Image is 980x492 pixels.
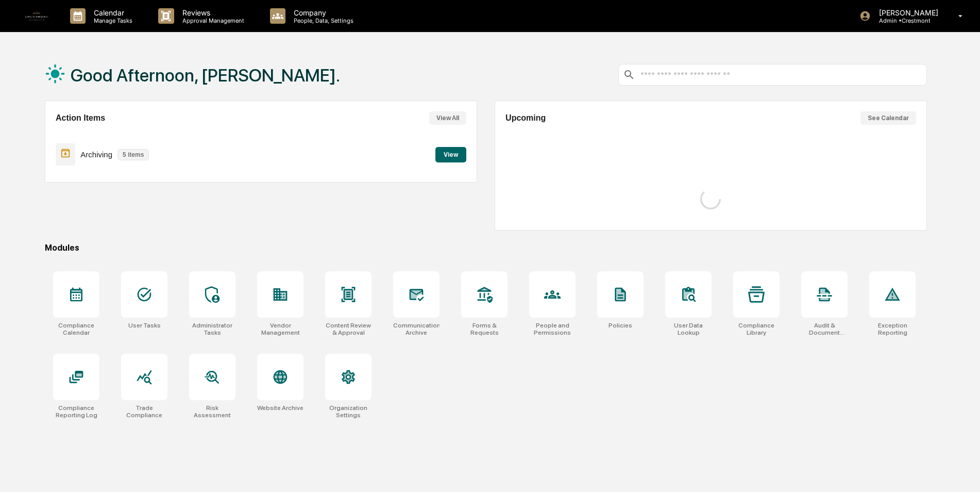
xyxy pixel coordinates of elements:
[860,111,916,125] button: See Calendar
[257,322,303,336] div: Vendor Management
[86,17,138,24] p: Manage Tasks
[71,65,340,86] h1: Good Afternoon, [PERSON_NAME].
[435,147,466,162] button: View
[257,404,303,412] div: Website Archive
[733,322,780,336] div: Compliance Library
[56,113,105,123] h2: Action Items
[174,17,249,24] p: Approval Management
[801,322,848,336] div: Audit & Document Logs
[461,322,508,336] div: Forms & Requests
[429,111,466,125] button: View All
[285,8,359,17] p: Company
[80,150,112,159] p: Archiving
[45,243,927,253] div: Modules
[285,17,359,24] p: People, Data, Settings
[128,322,161,329] div: User Tasks
[53,404,99,419] div: Compliance Reporting Log
[665,322,712,336] div: User Data Lookup
[393,322,440,336] div: Communications Archive
[325,322,371,336] div: Content Review & Approval
[121,404,167,419] div: Trade Compliance
[53,322,99,336] div: Compliance Calendar
[871,17,943,24] p: Admin • Crestmont
[435,149,466,159] a: View
[25,4,49,28] img: logo
[869,322,916,336] div: Exception Reporting
[174,8,249,17] p: Reviews
[609,322,632,329] div: Policies
[189,322,235,336] div: Administrator Tasks
[505,113,546,123] h2: Upcoming
[325,404,371,419] div: Organization Settings
[86,8,138,17] p: Calendar
[871,8,943,17] p: [PERSON_NAME]
[189,404,235,419] div: Risk Assessment
[117,149,149,160] p: 5 items
[529,322,576,336] div: People and Permissions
